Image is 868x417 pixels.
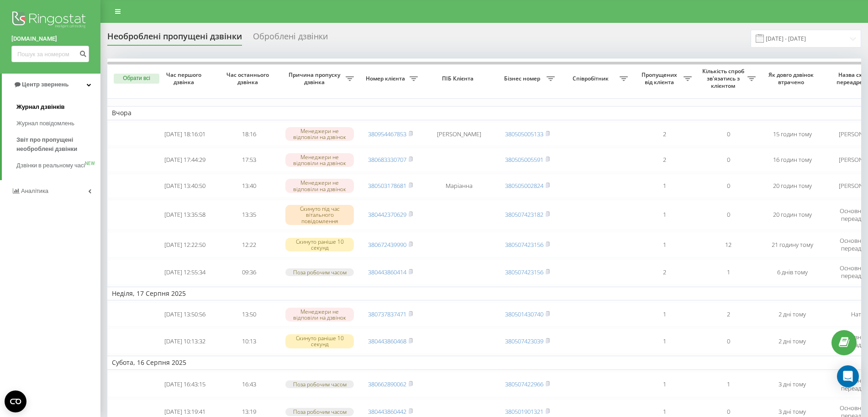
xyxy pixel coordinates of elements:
span: Аналiтика [21,187,48,194]
td: 2 [632,148,696,172]
a: 380505005133 [505,130,543,138]
a: Центр звернень [2,74,100,96]
td: [DATE] 13:35:58 [153,200,217,230]
td: [DATE] 13:50:56 [153,302,217,326]
td: 13:50 [217,302,281,326]
span: Як довго дзвінок втрачено [768,71,817,86]
a: 380507423156 [505,241,543,249]
a: 380503178681 [368,182,406,190]
button: Open CMP widget [5,390,26,412]
td: 0 [696,174,760,198]
span: ПІБ Клієнта [430,75,488,82]
a: 380507423156 [505,268,543,276]
td: [DATE] 12:22:50 [153,232,217,257]
span: Дзвінки в реальному часі [16,161,85,170]
td: 2 [632,122,696,146]
div: Менеджери не відповіли на дзвінок [285,153,354,167]
span: Журнал повідомлень [16,119,74,128]
td: 20 годин тому [760,174,824,198]
td: 09:36 [217,259,281,285]
a: 380507423039 [505,337,543,345]
td: 21 годину тому [760,232,824,257]
span: Час останнього дзвінка [224,71,274,86]
a: Звіт про пропущені необроблені дзвінки [16,132,100,157]
td: Маріанна [422,174,495,198]
td: 2 [696,302,760,326]
td: 6 днів тому [760,259,824,285]
a: 380737837471 [368,310,406,318]
div: Поза робочим часом [285,408,354,416]
div: Менеджери не відповіли на дзвінок [285,308,354,321]
td: 16:43 [217,372,281,397]
td: [DATE] 12:55:34 [153,259,217,285]
td: [DATE] 13:40:50 [153,174,217,198]
a: 380443860414 [368,268,406,276]
td: 2 дні тому [760,302,824,326]
span: Кількість спроб зв'язатись з клієнтом [701,68,747,89]
td: 2 дні тому [760,328,824,354]
div: Менеджери не відповіли на дзвінок [285,179,354,192]
span: Співробітник [564,75,620,82]
span: Звіт про пропущені необроблені дзвінки [16,135,96,154]
a: 380442370629 [368,210,406,219]
a: 380672439990 [368,241,406,249]
td: 13:40 [217,174,281,198]
td: 12 [696,232,760,257]
div: Скинуто раніше 10 секунд [285,238,354,251]
span: Пропущених від клієнта [637,71,684,86]
td: [PERSON_NAME] [422,122,495,146]
td: 3 дні тому [760,372,824,397]
a: 380443860442 [368,407,406,416]
td: 1 [696,372,760,397]
span: Центр звернень [22,81,68,88]
a: 380501901321 [505,407,543,416]
a: 380683330707 [368,155,406,164]
a: Журнал дзвінків [16,99,100,115]
a: Дзвінки в реальному часіNEW [16,157,100,174]
td: [DATE] 18:16:01 [153,122,217,146]
a: 380501430740 [505,310,543,318]
td: 20 годин тому [760,200,824,230]
td: 1 [632,372,696,397]
div: Менеджери не відповіли на дзвінок [285,127,354,141]
a: 380954467853 [368,130,406,138]
div: Оброблені дзвінки [253,32,328,46]
td: 17:53 [217,148,281,172]
div: Open Intercom Messenger [837,365,859,387]
div: Поза робочим часом [285,380,354,388]
td: 1 [632,328,696,354]
td: 0 [696,328,760,354]
div: Поза робочим часом [285,268,354,276]
td: 2 [632,259,696,285]
td: 0 [696,122,760,146]
span: Журнал дзвінків [16,102,65,112]
a: [DOMAIN_NAME] [11,34,89,43]
td: 0 [696,148,760,172]
span: Час першого дзвінка [160,71,210,86]
td: 1 [632,200,696,230]
img: Ringostat logo [11,9,89,32]
a: Журнал повідомлень [16,115,100,132]
td: 1 [632,174,696,198]
td: [DATE] 16:43:15 [153,372,217,397]
td: 16 годин тому [760,148,824,172]
a: 380507423182 [505,210,543,219]
td: 12:22 [217,232,281,257]
td: 1 [696,259,760,285]
a: 380507422966 [505,380,543,388]
td: 1 [632,232,696,257]
span: Бізнес номер [500,75,547,82]
td: 13:35 [217,200,281,230]
td: 1 [632,302,696,326]
a: 380662890062 [368,380,406,388]
input: Пошук за номером [11,46,89,62]
td: [DATE] 10:13:32 [153,328,217,354]
a: 380505002824 [505,182,543,190]
a: 380443860468 [368,337,406,345]
td: 0 [696,200,760,230]
span: Причина пропуску дзвінка [285,71,346,86]
td: 18:16 [217,122,281,146]
div: Скинуто під час вітального повідомлення [285,205,354,225]
div: Необроблені пропущені дзвінки [107,32,242,46]
td: 10:13 [217,328,281,354]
